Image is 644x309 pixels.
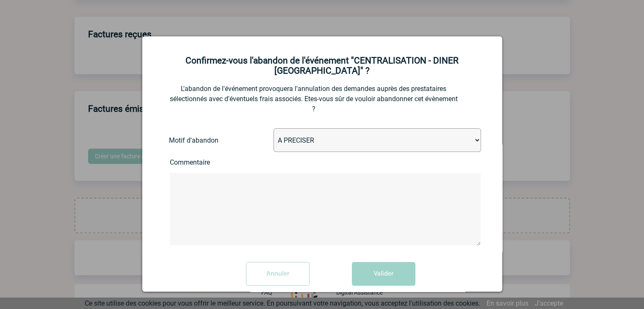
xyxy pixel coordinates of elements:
[246,262,310,286] input: Annuler
[352,262,415,286] button: Valider
[169,136,235,144] label: Motif d'abandon
[170,158,238,166] label: Commentaire
[153,55,492,76] h2: Confirmez-vous l'abandon de l'événement "CENTRALISATION - DINER [GEOGRAPHIC_DATA]" ?
[170,84,458,114] p: L'abandon de l'événement provoquera l'annulation des demandes auprès des prestataires sélectionné...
